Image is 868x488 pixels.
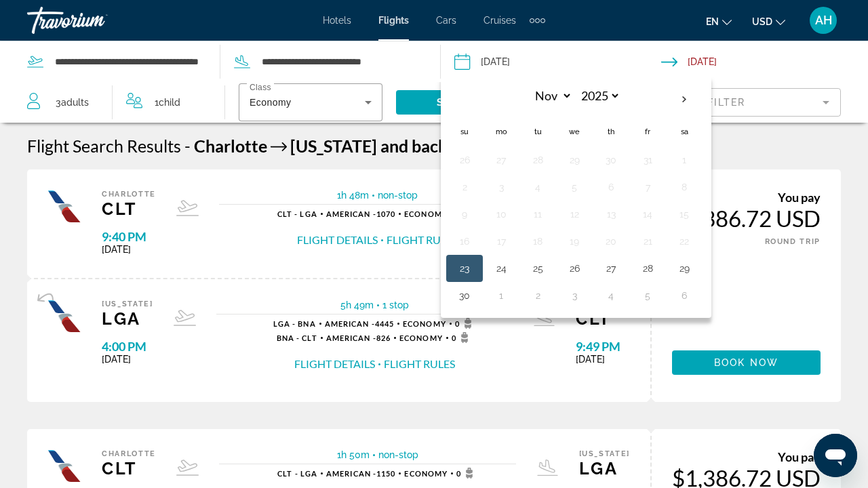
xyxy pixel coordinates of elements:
[61,97,89,108] span: Adults
[102,300,153,308] span: [US_STATE]
[484,15,516,26] a: Cruises
[752,16,772,27] span: USD
[250,97,291,108] span: Economy
[576,84,620,108] select: Select year
[384,357,455,371] button: Flight Rules
[387,232,458,247] button: Flight Rules
[326,469,395,478] span: 1150
[600,205,622,224] button: Day 13
[456,468,477,479] span: 0
[340,300,374,310] span: 5h 49m
[454,150,475,169] button: Day 26
[102,449,156,458] span: Charlotte
[102,244,156,255] span: [DATE]
[14,82,224,123] button: Travelers: 3 adults, 1 child
[673,259,695,278] button: Day 29
[326,209,376,218] span: American -
[600,178,622,197] button: Day 6
[102,199,156,219] span: CLT
[564,150,585,169] button: Day 29
[564,259,585,278] button: Day 26
[752,12,785,31] button: Change currency
[579,458,631,479] span: LGA
[673,150,695,169] button: Day 1
[672,350,821,375] a: Book now
[673,205,695,224] button: Day 15
[277,469,317,478] span: CLT - LGA
[454,41,661,82] button: Depart date: Nov 23, 2025
[673,178,695,197] button: Day 8
[666,84,703,115] button: Next month
[102,229,156,244] span: 9:40 PM
[806,6,841,35] button: User Menu
[490,232,512,251] button: Day 17
[706,12,732,31] button: Change language
[380,136,448,156] span: and back
[672,205,821,232] div: $1,386.72 USD
[382,300,409,310] span: 1 stop
[637,232,658,251] button: Day 21
[527,232,549,251] button: Day 18
[326,469,376,478] span: American -
[378,15,409,26] a: Flights
[673,286,695,305] button: Day 6
[326,333,391,342] span: 826
[102,458,156,479] span: CLT
[527,259,549,278] button: Day 25
[102,354,153,365] span: [DATE]
[452,332,473,343] span: 0
[102,339,153,354] span: 4:00 PM
[564,205,585,224] button: Day 12
[378,449,418,460] span: non-stop
[102,190,156,199] span: Charlotte
[600,259,622,278] button: Day 27
[490,205,512,224] button: Day 10
[194,136,267,156] span: Charlotte
[564,232,585,251] button: Day 19
[273,319,316,328] span: LGA - BNA
[706,16,719,27] span: en
[102,308,153,329] span: LGA
[600,150,622,169] button: Day 30
[454,178,475,197] button: Day 2
[337,449,370,460] span: 1h 50m
[325,319,394,328] span: 4445
[294,357,375,371] button: Flight Details
[27,136,181,156] h1: Flight Search Results
[696,87,841,117] button: Filter
[326,209,395,218] span: 1070
[527,205,549,224] button: Day 11
[436,15,456,26] a: Cars
[576,354,630,365] span: [DATE]
[527,178,549,197] button: Day 4
[437,97,483,108] span: Search
[455,318,476,329] span: 0
[564,286,585,305] button: Day 3
[672,190,821,205] div: You pay
[661,41,868,82] button: Return date: Nov 26, 2025
[637,178,658,197] button: Day 7
[323,15,351,26] span: Hotels
[155,93,180,112] span: 1
[277,209,317,218] span: CLT - LGA
[673,232,695,251] button: Day 22
[490,259,512,278] button: Day 24
[490,178,512,197] button: Day 3
[600,286,622,305] button: Day 4
[527,150,549,169] button: Day 28
[159,97,180,108] span: Child
[396,90,524,115] button: Search
[637,286,658,305] button: Day 5
[297,232,378,247] button: Flight Details
[527,286,549,305] button: Day 2
[290,136,377,156] span: [US_STATE]
[637,205,658,224] button: Day 14
[672,449,821,464] div: You pay
[56,93,89,112] span: 3
[528,84,572,108] select: Select month
[564,178,585,197] button: Day 5
[326,333,376,342] span: American -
